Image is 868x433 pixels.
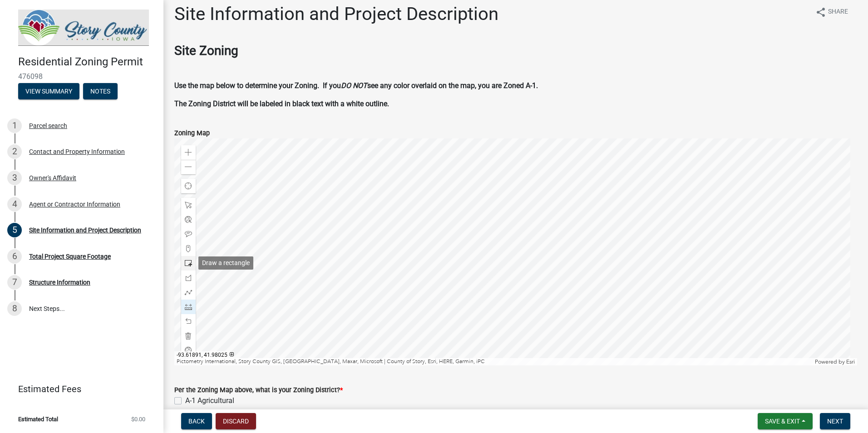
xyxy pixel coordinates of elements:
[7,301,22,316] div: 8
[18,416,58,422] span: Estimated Total
[813,358,857,365] div: Powered by
[181,413,212,429] button: Back
[181,179,196,193] div: Find my location
[7,223,22,237] div: 5
[174,130,210,137] label: Zoning Map
[181,160,196,174] div: Zoom out
[815,7,826,18] i: share
[198,256,253,270] div: Draw a rectangle
[29,148,125,155] div: Contact and Property Information
[828,7,848,18] span: Share
[820,413,850,429] button: Next
[174,99,389,108] strong: The Zoning District will be labeled in black text with a white outline.
[29,123,67,129] div: Parcel search
[7,275,22,290] div: 7
[341,81,367,90] strong: DO NOT
[174,387,343,394] label: Per the Zoning Map above, what is your Zoning District?
[18,72,145,81] span: 476098
[808,3,855,21] button: shareShare
[83,88,118,95] wm-modal-confirm: Notes
[846,359,855,365] a: Esri
[18,88,79,95] wm-modal-confirm: Summary
[7,171,22,185] div: 3
[29,253,111,260] div: Total Project Square Footage
[188,418,205,425] span: Back
[758,413,813,429] button: Save & Exit
[29,201,120,207] div: Agent or Contractor Information
[131,416,145,422] span: $0.00
[18,10,149,46] img: Story County, Iowa
[185,395,234,406] label: A-1 Agricultural
[174,358,813,365] div: Pictometry International, Story County GIS, [GEOGRAPHIC_DATA], Maxar, Microsoft | County of Story...
[174,3,498,25] h1: Site Information and Project Description
[18,83,79,99] button: View Summary
[29,227,141,233] div: Site Information and Project Description
[174,81,341,90] strong: Use the map below to determine your Zoning. If you
[367,81,538,90] strong: see any color overlaid on the map, you are Zoned A-1.
[827,418,843,425] span: Next
[29,175,76,181] div: Owner's Affidavit
[83,83,118,99] button: Notes
[7,380,149,398] a: Estimated Fees
[765,418,800,425] span: Save & Exit
[7,144,22,159] div: 2
[174,43,238,58] strong: Site Zoning
[181,145,196,160] div: Zoom in
[216,413,256,429] button: Discard
[7,118,22,133] div: 1
[18,55,156,69] h4: Residential Zoning Permit
[7,197,22,212] div: 4
[7,249,22,264] div: 6
[29,279,90,285] div: Structure Information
